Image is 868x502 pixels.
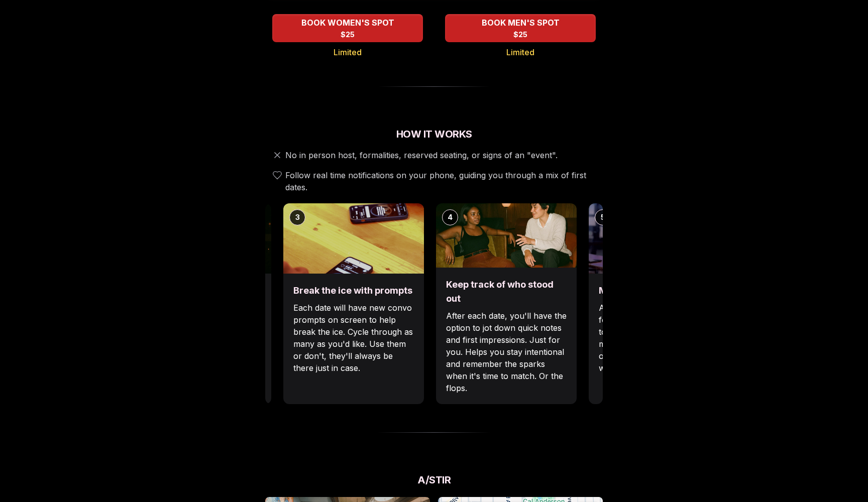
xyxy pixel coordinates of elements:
h3: Match after, not during [599,284,719,298]
div: 4 [442,209,458,225]
button: BOOK WOMEN'S SPOT - Limited [272,14,423,42]
p: At the end, you'll get a match form to choose who you'd like to keep connecting with. If it's mut... [599,302,719,374]
span: Limited [334,46,362,58]
img: Keep track of who stood out [436,203,577,268]
span: BOOK WOMEN'S SPOT [299,17,396,29]
h3: Keep track of who stood out [446,278,567,306]
span: BOOK MEN'S SPOT [480,17,562,29]
h3: Break the ice with prompts [293,284,414,298]
span: Follow real time notifications on your phone, guiding you through a mix of first dates. [285,169,599,193]
span: No in person host, formalities, reserved seating, or signs of an "event". [285,149,558,161]
p: After each date, you'll have the option to jot down quick notes and first impressions. Just for y... [446,310,567,394]
span: $25 [341,30,355,40]
h2: a/stir [265,473,603,487]
img: Break the ice with prompts [283,203,424,274]
h2: How It Works [265,127,603,141]
img: Match after, not during [589,203,729,274]
button: BOOK MEN'S SPOT - Limited [445,14,596,42]
span: $25 [513,30,527,40]
div: 5 [595,209,611,225]
div: 3 [289,209,305,225]
span: Limited [506,46,534,58]
p: Each date will have new convo prompts on screen to help break the ice. Cycle through as many as y... [293,302,414,374]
